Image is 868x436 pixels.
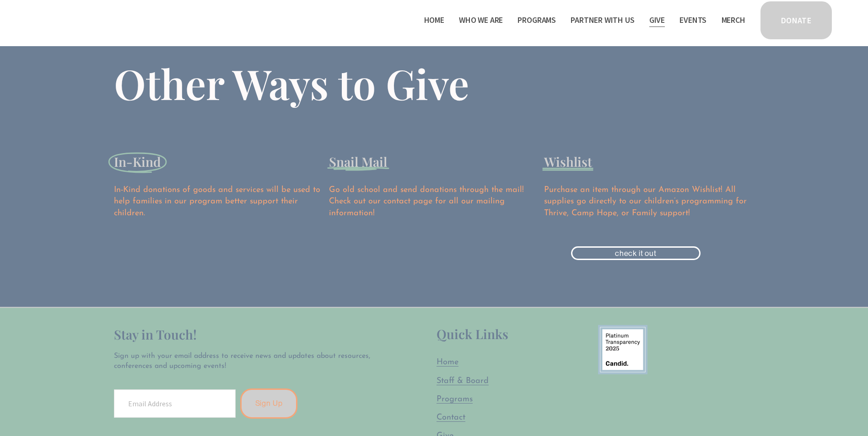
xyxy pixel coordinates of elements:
[240,388,298,419] button: Sign Up
[722,13,745,27] a: Merch
[255,399,283,408] span: Sign Up
[518,14,556,27] span: Programs
[571,13,634,27] a: folder dropdown
[114,185,324,219] p: In-Kind donations of goods and services will be used to help families in our program better suppo...
[598,325,647,374] img: 9878580
[114,325,378,344] h2: Stay in Touch!
[459,13,503,27] a: folder dropdown
[679,13,706,27] a: Events
[424,13,444,27] a: Home
[437,377,489,385] span: Staff & Board
[544,153,592,170] span: Wishlist
[437,394,473,405] a: Programs
[437,376,489,387] a: Staff & Board
[571,14,634,27] span: Partner With Us
[544,185,754,219] p: Purchase an item through our Amazon Wishlist! All supplies go directly to our children’s programm...
[437,325,508,342] span: Quick Links
[518,13,556,27] a: folder dropdown
[649,13,665,27] a: Give
[437,358,458,367] span: Home
[571,246,701,260] a: check it out
[437,414,465,422] span: Contact
[437,395,473,404] span: Programs
[114,389,236,418] input: Email Address
[329,185,539,219] p: Go old school and send donations through the mail! Check out our contact page for all our mailing...
[114,153,161,170] span: In-Kind
[329,153,387,170] span: Snail Mail
[459,14,503,27] span: Who We Are
[114,56,469,111] span: Other Ways to Give
[114,351,378,372] p: Sign up with your email address to receive news and updates about resources, conferences and upco...
[437,412,465,424] a: Contact
[437,357,458,368] a: Home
